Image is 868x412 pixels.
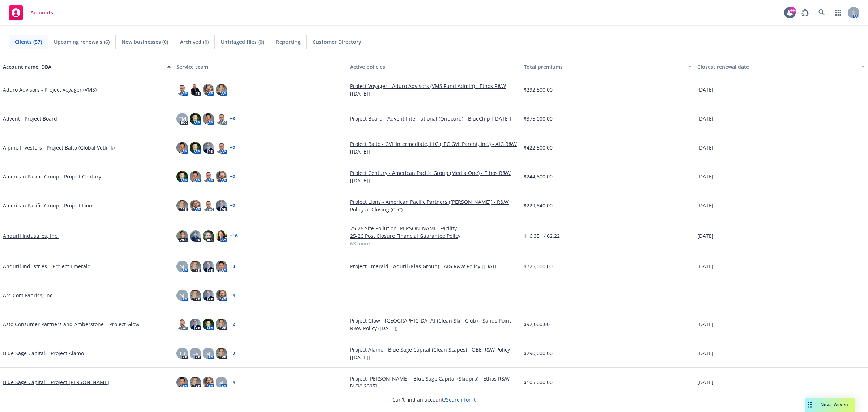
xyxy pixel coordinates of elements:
[203,171,214,182] img: photo
[350,346,518,361] a: Project Alamo - Blue Sage Capital (Clean Scapes) - QBE R&W Policy [[DATE]]
[524,63,684,71] div: Total premiums
[697,202,714,209] span: [DATE]
[216,113,227,125] img: photo
[697,232,714,240] span: [DATE]
[176,377,188,388] img: photo
[820,402,849,408] span: Nova Assist
[190,84,201,96] img: photo
[524,144,553,151] span: $422,500.00
[190,113,201,125] img: photo
[350,224,518,232] a: 25-26 Site Pollution [PERSON_NAME] Facility
[203,319,214,330] img: photo
[230,203,235,208] a: + 2
[3,378,109,386] a: Blue Sage Capital – Project [PERSON_NAME]
[179,115,186,122] span: TM
[216,171,227,182] img: photo
[203,377,214,388] img: photo
[216,84,227,96] img: photo
[350,63,518,71] div: Active policies
[122,38,168,46] span: New businesses (0)
[697,115,714,122] span: [DATE]
[203,230,214,242] img: photo
[216,261,227,272] img: photo
[230,146,235,150] a: + 2
[3,232,59,240] a: Anduril Industries, Inc.
[30,10,53,16] span: Accounts
[216,230,227,242] img: photo
[190,230,201,242] img: photo
[230,293,235,298] a: + 4
[203,142,214,154] img: photo
[697,173,714,180] span: [DATE]
[3,86,97,93] a: Aduro Advisors - Project Voyager (VMS)
[524,349,553,357] span: $290,000.00
[350,140,518,155] a: Project Balto - GVL Intermediate, LLC (LEC GVL Parent, Inc.) - AIG R&W [[DATE]]
[190,142,201,154] img: photo
[312,38,361,46] span: Customer Directory
[521,58,694,75] button: Total premiums
[798,5,812,20] a: Report a Bug
[524,86,553,93] span: $292,500.00
[831,5,846,20] a: Switch app
[230,175,235,179] a: + 2
[230,264,235,269] a: + 3
[203,261,214,272] img: photo
[524,320,550,328] span: $92,000.00
[230,117,235,121] a: + 3
[697,291,699,299] span: -
[180,262,184,270] span: SJ
[350,291,352,299] span: -
[216,200,227,211] img: photo
[392,396,476,403] span: Can't find an account?
[3,320,139,328] a: Asto Consumer Partners and Amberstone – Project Glow
[789,7,796,13] div: 44
[3,349,84,357] a: Blue Sage Capital – Project Alamo
[176,319,188,330] img: photo
[524,262,553,270] span: $725,000.00
[350,240,518,247] a: 63 more
[697,378,714,386] span: [DATE]
[192,349,198,357] span: LS
[216,142,227,154] img: photo
[697,320,714,328] span: [DATE]
[805,398,855,412] button: Nova Assist
[3,202,95,209] a: American Pacific Group - Project Lions
[206,349,210,357] span: SJ
[524,173,553,180] span: $244,800.00
[3,115,57,122] a: Advent - Project Board
[697,262,714,270] span: [DATE]
[347,58,521,75] button: Active policies
[203,84,214,96] img: photo
[176,84,188,96] img: photo
[190,171,201,182] img: photo
[190,290,201,301] img: photo
[276,38,301,46] span: Reporting
[524,115,553,122] span: $375,000.00
[54,38,110,46] span: Upcoming renewals (6)
[3,262,91,270] a: Anduril Industries – Project Emerald
[230,322,235,327] a: + 2
[219,378,224,386] span: SJ
[230,380,235,384] a: + 4
[524,378,553,386] span: $105,000.00
[3,144,115,151] a: Alpine Investors - Project Balto (Global Vetlink)
[350,169,518,184] a: Project Century - American Pacific Group (Media One) - Ethos R&W [[DATE]]
[524,291,526,299] span: -
[203,290,214,301] img: photo
[190,377,201,388] img: photo
[221,38,264,46] span: Untriaged files (0)
[176,142,188,154] img: photo
[697,349,714,357] span: [DATE]
[180,38,209,46] span: Archived (1)
[697,144,714,151] span: [DATE]
[15,38,42,46] span: Clients (57)
[350,262,518,270] a: Project Emerald - Aduril (Klas Group) - AIG R&W Policy [[DATE]]
[805,398,814,412] div: Drag to move
[176,200,188,211] img: photo
[216,290,227,301] img: photo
